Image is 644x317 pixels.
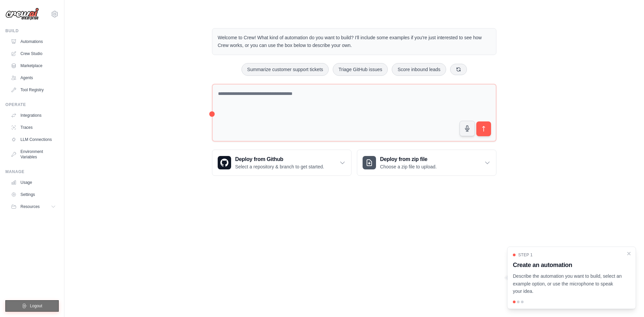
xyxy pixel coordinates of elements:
[235,163,324,170] p: Select a repository & branch to get started.
[5,169,59,174] div: Manage
[513,260,622,270] h3: Create an automation
[8,48,59,59] a: Crew Studio
[218,34,491,49] p: Welcome to Crew! What kind of automation do you want to build? I'll include some examples if you'...
[30,303,42,309] span: Logout
[8,85,59,95] a: Tool Registry
[626,251,632,256] button: Close walkthrough
[518,252,533,258] span: Step 1
[241,63,329,76] button: Summarize customer support tickets
[380,155,437,163] h3: Deploy from zip file
[5,28,59,34] div: Build
[20,204,40,209] span: Resources
[235,155,324,163] h3: Deploy from Github
[8,122,59,133] a: Traces
[5,8,39,20] img: Logo
[8,110,59,121] a: Integrations
[8,134,59,145] a: LLM Connections
[8,60,59,71] a: Marketplace
[8,177,59,188] a: Usage
[380,163,437,170] p: Choose a zip file to upload.
[8,201,59,212] button: Resources
[5,102,59,107] div: Operate
[8,189,59,200] a: Settings
[513,272,622,295] p: Describe the automation you want to build, select an example option, or use the microphone to spe...
[8,72,59,83] a: Agents
[333,63,388,76] button: Triage GitHub issues
[8,36,59,47] a: Automations
[392,63,446,76] button: Score inbound leads
[8,146,59,162] a: Environment Variables
[5,300,59,312] button: Logout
